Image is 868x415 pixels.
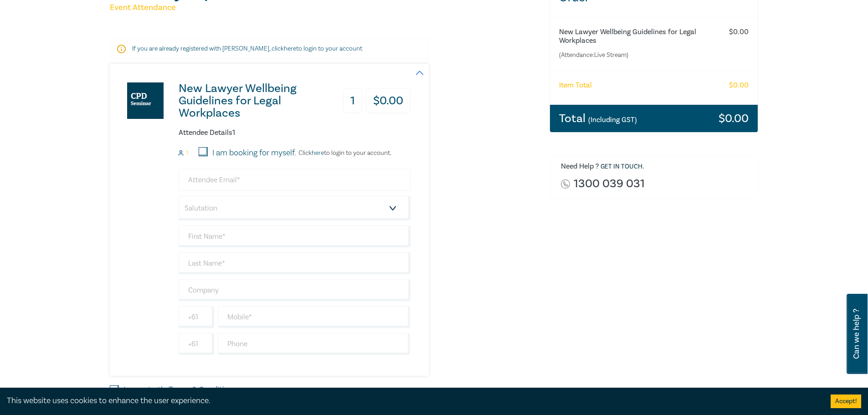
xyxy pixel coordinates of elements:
small: (Attendance: Live Stream ) [559,51,713,60]
div: This website uses cookies to enhance the user experience. [7,395,817,407]
a: here [284,45,296,53]
input: Company [179,279,411,301]
h6: Item Total [559,81,592,90]
a: Get in touch [601,163,642,171]
h6: New Lawyer Wellbeing Guidelines for Legal Workplaces [559,28,713,45]
h6: Need Help ? . [561,162,751,171]
h6: $ 0.00 [729,81,749,90]
input: Mobile* [218,306,411,328]
input: Attendee Email* [179,169,411,191]
input: +61 [179,306,214,328]
label: I am booking for myself. [212,147,296,159]
label: I agree to the [123,384,237,396]
p: If you are already registered with [PERSON_NAME], click to login to your account [132,44,406,53]
input: Last Name* [179,252,411,274]
input: +61 [179,333,214,355]
a: 1300 039 031 [574,178,645,190]
small: (Including GST) [588,115,637,124]
h6: Attendee Details 1 [179,128,411,137]
span: Can we help ? [852,299,861,369]
p: Click to login to your account. [296,149,391,157]
h6: $ 0.00 [729,28,749,36]
a: here [312,149,324,157]
h3: 1 [343,88,362,113]
img: New Lawyer Wellbeing Guidelines for Legal Workplaces [127,82,164,119]
h3: Total [559,113,637,124]
h5: Event Attendance [110,2,539,13]
h3: $ 0.00 [366,88,411,113]
a: Terms & Conditions [169,384,237,395]
input: First Name* [179,225,411,247]
input: Phone [218,333,411,355]
small: 1 [186,150,188,156]
h3: $ 0.00 [719,113,749,124]
button: Accept cookies [831,395,861,408]
h3: New Lawyer Wellbeing Guidelines for Legal Workplaces [179,82,329,119]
